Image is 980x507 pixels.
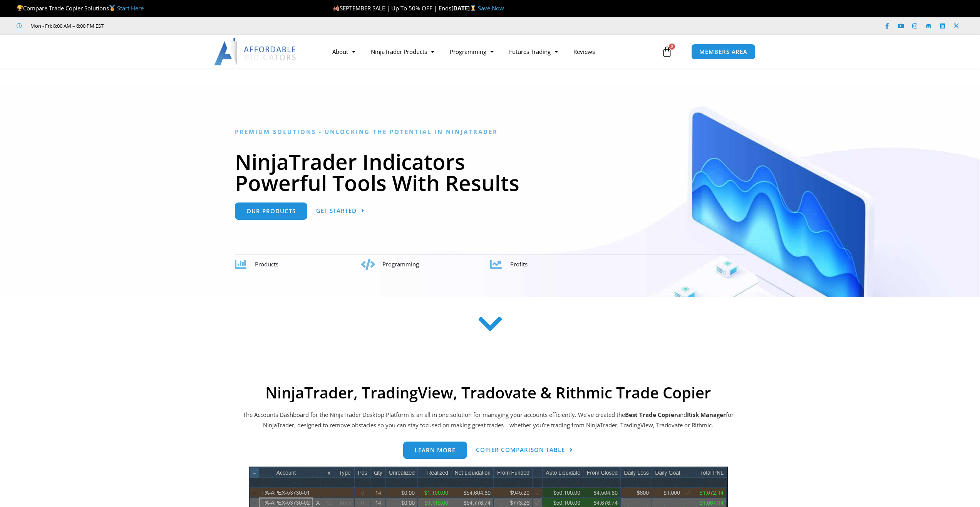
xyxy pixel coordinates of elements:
[333,5,339,11] img: 🍂
[242,410,735,431] p: The Accounts Dashboard for the NinjaTrader Desktop Platform is an all in one solution for managin...
[316,202,365,220] a: Get Started
[242,383,735,402] h2: NinjaTrader, TradingView, Tradovate & Rithmic Trade Copier
[17,4,144,12] span: Compare Trade Copier Solutions
[470,5,476,11] img: ⌛
[501,43,566,60] a: Futures Trading
[28,21,104,30] span: Mon - Fri: 8:00 AM – 6:00 PM EST
[691,44,756,60] a: MEMBERS AREA
[117,4,144,12] a: Start Here
[442,43,501,60] a: Programming
[316,208,357,214] span: Get Started
[325,43,660,60] nav: Menu
[476,442,573,459] a: Copier Comparison Table
[403,442,467,459] a: Learn more
[235,202,307,220] a: Our Products
[109,5,115,11] img: 🥇
[17,5,23,11] img: 🏆
[625,411,677,418] b: Best Trade Copier
[246,208,296,214] span: Our Products
[214,38,297,65] img: LogoAI | Affordable Indicators – NinjaTrader
[415,447,456,453] span: Learn more
[333,4,451,12] span: SEPTEMBER SALE | Up To 50% OFF | Ends
[510,260,528,268] span: Profits
[478,4,504,12] a: Save Now
[382,260,419,268] span: Programming
[566,43,603,60] a: Reviews
[699,49,747,55] span: MEMBERS AREA
[669,44,675,50] span: 0
[687,411,726,418] strong: Risk Manager
[650,40,684,63] a: 0
[255,260,278,268] span: Products
[235,151,745,193] h1: NinjaTrader Indicators Powerful Tools With Results
[476,447,565,453] span: Copier Comparison Table
[114,22,230,30] iframe: Customer reviews powered by Trustpilot
[325,43,363,60] a: About
[235,128,745,136] h6: Premium Solutions - Unlocking the Potential in NinjaTrader
[451,4,478,12] strong: [DATE]
[363,43,442,60] a: NinjaTrader Products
